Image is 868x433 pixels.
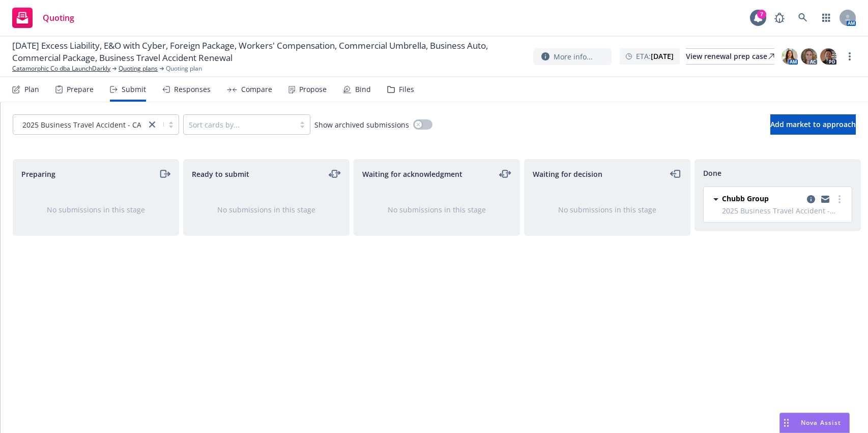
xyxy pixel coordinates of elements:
[499,168,511,180] a: moveLeftRight
[722,205,846,216] span: 2025 Business Travel Accident - CATAMORPHIC CO
[636,51,674,61] span: ETA :
[722,193,769,204] span: Chubb Group
[21,169,55,179] span: Preparing
[833,193,846,205] a: more
[166,64,202,73] span: Quoting plan
[703,168,721,178] span: Done
[18,119,141,130] span: 2025 Business Travel Accident - CATAMORP...
[686,49,774,64] div: View renewal prep case
[200,204,333,215] div: No submissions in this stage
[819,193,831,205] a: copy logging email
[299,85,327,94] div: Propose
[43,14,74,22] span: Quoting
[30,204,162,215] div: No submissions in this stage
[844,50,856,63] a: more
[770,119,856,129] span: Add market to approach
[22,119,177,130] span: 2025 Business Travel Accident - CATAMORP...
[820,48,836,65] img: photo
[533,48,612,65] button: More info...
[769,8,790,28] a: Report a Bug
[8,4,78,32] a: Quoting
[119,64,158,73] a: Quoting plans
[174,85,211,94] div: Responses
[805,193,817,205] a: copy logging email
[12,40,525,64] span: [DATE] Excess Liability, E&O with Cyber, Foreign Package, Workers' Compensation, Commercial Umbre...
[779,413,850,433] button: Nova Assist
[241,85,272,94] div: Compare
[780,413,793,432] div: Drag to move
[541,204,674,215] div: No submissions in this stage
[329,168,341,180] a: moveLeftRight
[362,169,462,179] span: Waiting for acknowledgment
[158,168,170,180] a: moveRight
[399,85,414,94] div: Files
[801,418,841,427] span: Nova Assist
[24,85,39,94] div: Plan
[533,169,602,179] span: Waiting for decision
[801,48,817,65] img: photo
[67,85,94,94] div: Prepare
[651,51,674,61] strong: [DATE]
[554,51,593,62] span: More info...
[314,119,409,130] span: Show archived submissions
[782,48,798,65] img: photo
[146,118,158,131] a: close
[355,85,371,94] div: Bind
[122,85,146,94] div: Submit
[192,169,249,179] span: Ready to submit
[686,48,774,65] a: View renewal prep case
[770,114,856,135] button: Add market to approach
[757,10,766,19] div: 7
[670,168,682,180] a: moveLeft
[370,204,503,215] div: No submissions in this stage
[816,8,836,28] a: Switch app
[793,8,813,28] a: Search
[12,64,110,73] a: Catamorphic Co dba LaunchDarkly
